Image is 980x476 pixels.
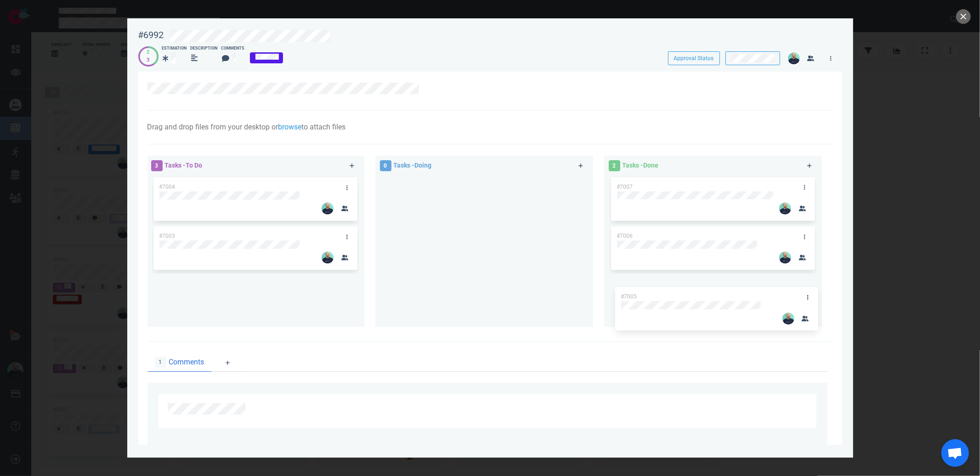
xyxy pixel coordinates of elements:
span: Tasks - Done [623,162,659,169]
img: 26 [788,52,800,64]
span: Drag and drop files from your desktop or [147,123,278,131]
div: #6992 [138,29,164,41]
img: 26 [779,252,791,263]
div: 2 [147,49,150,56]
span: Comments [169,357,204,368]
span: 2 [609,160,620,171]
span: to attach files [302,123,346,131]
img: 26 [322,252,334,263]
img: 26 [779,202,791,214]
div: Description [191,45,218,52]
button: Approval Status [668,51,720,65]
a: browse [278,123,302,131]
span: #7004 [159,184,175,190]
img: 26 [322,202,334,214]
span: 1 [155,357,166,368]
span: 3 [151,160,163,171]
span: #7003 [159,233,175,239]
span: Tasks - To Do [165,162,203,169]
div: Comments [221,45,245,52]
div: 3 [147,56,150,64]
span: 0 [380,160,391,171]
div: Ouvrir le chat [941,439,969,467]
span: #7007 [617,184,633,190]
button: close [956,9,971,24]
div: Estimation [162,45,187,52]
span: #7006 [617,233,633,239]
span: Tasks - Doing [394,162,432,169]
